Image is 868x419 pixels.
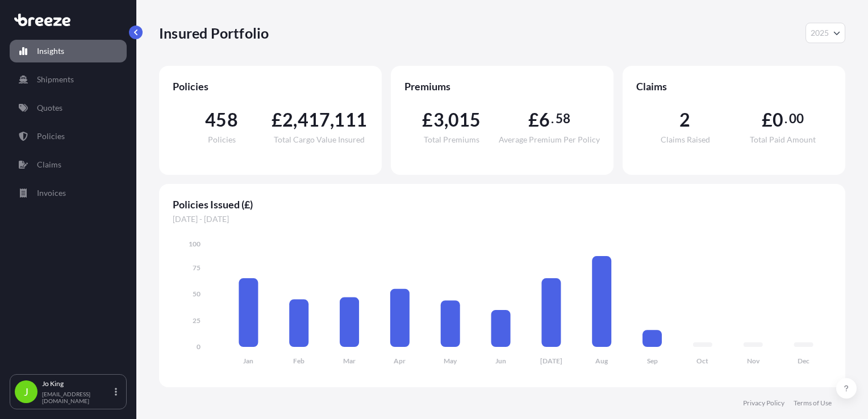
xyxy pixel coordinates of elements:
span: J [24,386,28,397]
p: Insights [37,45,64,57]
tspan: 25 [193,316,201,325]
span: Total Paid Amount [750,136,816,144]
span: . [784,114,787,123]
span: Policies Issued (£) [173,198,832,211]
span: Average Premium Per Policy [499,136,600,144]
span: £ [272,111,282,129]
tspan: 0 [197,342,201,351]
span: 0 [773,111,783,129]
p: Policies [37,131,65,142]
tspan: 75 [193,263,201,272]
span: 015 [448,111,481,129]
span: 111 [334,111,367,129]
span: Claims Raised [661,136,710,144]
a: Privacy Policy [743,399,784,408]
span: , [293,111,297,129]
span: 6 [539,111,550,129]
tspan: Sep [647,357,658,365]
tspan: Apr [394,357,406,365]
span: Premiums [404,79,600,93]
tspan: Jun [495,357,506,365]
p: Invoices [37,187,66,199]
span: , [444,111,448,129]
tspan: May [444,357,457,365]
p: Jo King [42,379,112,388]
tspan: Feb [293,357,304,365]
span: . [551,114,554,123]
tspan: Aug [595,357,608,365]
a: Policies [10,125,127,148]
p: Insured Portfolio [159,24,269,42]
span: Claims [636,79,832,93]
p: Shipments [37,74,74,85]
span: 3 [433,111,444,129]
tspan: Mar [343,357,356,365]
button: Year Selector [806,23,845,43]
span: 458 [205,111,238,129]
p: Claims [37,159,61,170]
span: , [330,111,334,129]
p: [EMAIL_ADDRESS][DOMAIN_NAME] [42,391,112,404]
tspan: Dec [798,357,809,365]
span: Total Cargo Value Insured [274,136,365,144]
span: [DATE] - [DATE] [173,213,832,225]
a: Insights [10,40,127,62]
a: Claims [10,153,127,176]
a: Terms of Use [794,399,832,408]
tspan: 50 [193,290,201,298]
span: 58 [556,114,570,123]
tspan: Nov [747,357,760,365]
span: £ [762,111,773,129]
a: Quotes [10,97,127,119]
span: 00 [789,114,804,123]
span: Policies [173,79,368,93]
tspan: 100 [189,240,201,248]
span: Policies [208,136,236,144]
span: £ [528,111,539,129]
tspan: Jan [243,357,253,365]
span: £ [422,111,433,129]
span: 2025 [811,27,829,39]
tspan: Oct [696,357,708,365]
span: 2 [282,111,293,129]
a: Invoices [10,182,127,204]
span: Total Premiums [424,136,479,144]
span: 2 [679,111,690,129]
p: Quotes [37,102,62,114]
span: 417 [298,111,331,129]
a: Shipments [10,68,127,91]
tspan: [DATE] [540,357,562,365]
